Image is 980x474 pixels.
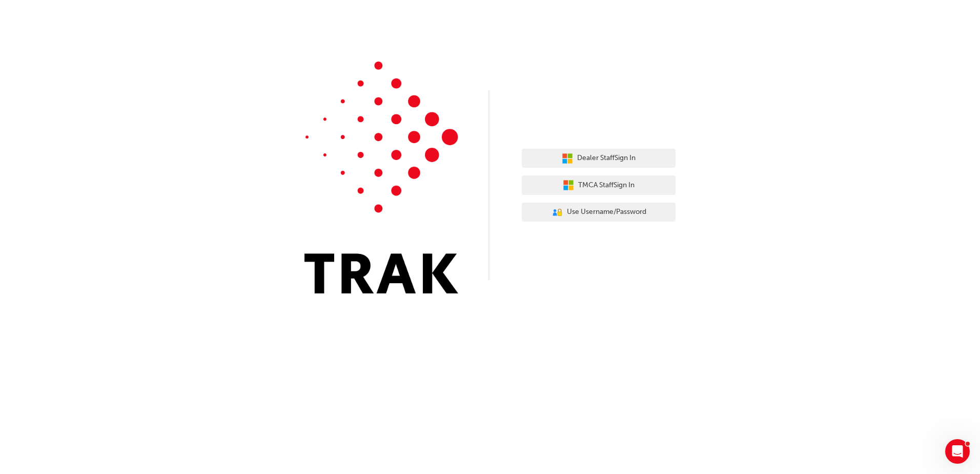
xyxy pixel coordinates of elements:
[522,149,676,168] button: Dealer StaffSign In
[578,180,635,191] span: TMCA Staff Sign In
[567,206,646,218] span: Use Username/Password
[304,62,458,293] img: Trak
[522,203,676,222] button: Use Username/Password
[945,439,970,464] iframe: Intercom live chat
[577,152,636,164] span: Dealer Staff Sign In
[522,175,676,195] button: TMCA StaffSign In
